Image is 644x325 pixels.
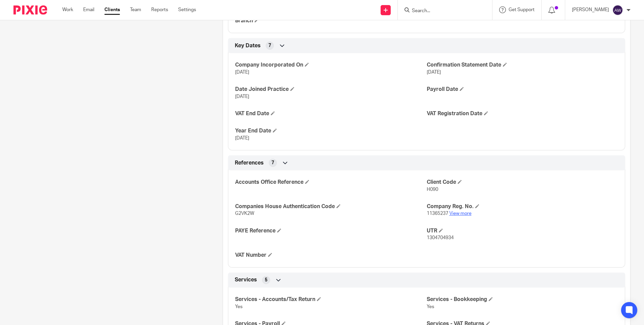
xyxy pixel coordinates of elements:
[235,94,249,99] span: [DATE]
[427,227,618,234] h4: UTR
[427,235,454,240] span: 1304704934
[151,6,168,13] a: Reports
[235,203,426,210] h4: Companies House Authentication Code
[235,127,426,134] h4: Year End Date
[235,276,257,283] span: Services
[235,159,264,167] span: References
[130,6,141,13] a: Team
[235,17,426,24] h4: Branch
[427,179,618,186] h4: Client Code
[235,42,261,49] span: Key Dates
[427,86,618,93] h4: Payroll Date
[509,7,535,12] span: Get Support
[572,6,609,13] p: [PERSON_NAME]
[235,211,254,216] span: G2VK2W
[235,296,426,303] h4: Services - Accounts/Tax Return
[235,252,426,259] h4: VAT Number
[104,6,120,13] a: Clients
[235,61,426,69] h4: Company Incorporated On
[268,42,271,49] span: 7
[449,211,472,216] a: View more
[235,304,243,309] span: Yes
[13,5,47,15] img: Pixie
[427,304,434,309] span: Yes
[178,6,196,13] a: Settings
[235,70,249,75] span: [DATE]
[411,8,472,14] input: Search
[271,159,274,166] span: 7
[427,296,618,303] h4: Services - Bookkeeping
[612,5,623,16] img: svg%3E
[235,179,426,186] h4: Accounts Office Reference
[83,6,94,13] a: Email
[427,203,618,210] h4: Company Reg. No.
[235,227,426,234] h4: PAYE Reference
[427,211,448,216] span: 11365237
[235,136,249,141] span: [DATE]
[427,70,441,75] span: [DATE]
[427,110,618,117] h4: VAT Registration Date
[62,6,73,13] a: Work
[427,187,438,192] span: H090
[427,61,618,69] h4: Confirmation Statement Date
[235,110,426,117] h4: VAT End Date
[265,277,267,283] span: 5
[235,86,426,93] h4: Date Joined Practice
